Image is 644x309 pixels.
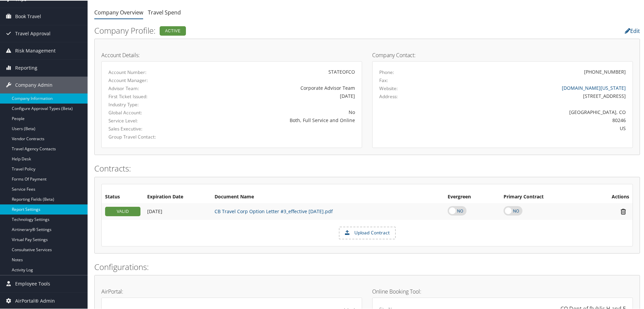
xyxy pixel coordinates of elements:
[108,125,184,131] label: Sales Executive:
[147,208,208,214] div: Add/Edit Date
[94,24,455,36] h2: Company Profile:
[194,92,355,99] div: [DATE]
[340,227,395,238] label: Upload Contract
[15,25,51,41] span: Travel Approval
[94,8,143,15] a: Company Overview
[194,68,355,75] div: STATEOFCO
[108,68,184,75] label: Account Number:
[444,92,626,99] div: [STREET_ADDRESS]
[108,133,184,140] label: Group Travel Contact:
[94,261,640,272] h2: Configurations:
[102,190,144,202] th: Status
[147,207,162,214] span: [DATE]
[15,76,53,93] span: Company Admin
[148,8,181,15] a: Travel Spend
[211,190,444,202] th: Document Name
[562,84,626,90] a: [DOMAIN_NAME][US_STATE]
[194,116,355,123] div: Both, Full Service and Online
[379,84,398,91] label: Website:
[215,207,333,214] a: CB Travel Corp Option Letter #3_effective [DATE].pdf
[108,101,184,107] label: Industry Type:
[584,68,626,75] div: [PHONE_NUMBER]
[194,108,355,115] div: No
[500,190,587,202] th: Primary Contract
[625,27,640,34] a: Edit
[101,52,362,57] h4: Account Details:
[444,116,626,123] div: 80246
[160,26,186,35] div: Active
[144,190,211,202] th: Expiration Date
[372,288,633,294] h4: Online Booking Tool:
[108,84,184,91] label: Advisor Team:
[94,162,640,173] h2: Contracts:
[379,68,394,75] label: Phone:
[108,109,184,115] label: Global Account:
[444,190,500,202] th: Evergreen
[108,117,184,123] label: Service Level:
[105,206,140,216] div: VALID
[444,108,626,115] div: [GEOGRAPHIC_DATA], CO
[15,275,50,292] span: Employee Tools
[617,207,629,215] i: Remove Contract
[379,76,388,83] label: Fax:
[379,92,398,99] label: Address:
[372,52,633,57] h4: Company Contact:
[194,84,355,91] div: Corporate Advisor Team
[108,76,184,83] label: Account Manager:
[15,42,56,59] span: Risk Management
[444,124,626,131] div: US
[15,7,41,24] span: Book Travel
[108,92,184,99] label: First Ticket Issued:
[101,288,362,294] h4: AirPortal:
[15,59,37,76] span: Reporting
[15,292,55,309] span: AirPortal® Admin
[587,190,633,202] th: Actions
